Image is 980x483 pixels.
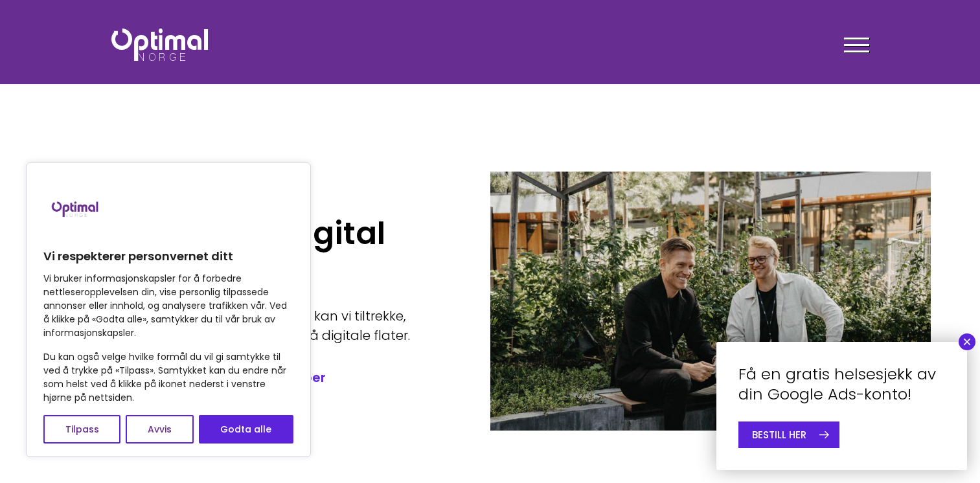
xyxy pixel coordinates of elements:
div: Vi respekterer personvernet ditt [26,163,311,457]
h4: Få en gratis helsesjekk av din Google Ads-konto! [738,364,945,404]
a: BESTILL HER [738,421,839,448]
p: Vi respekterer personvernet ditt [43,249,293,264]
p: Du kan også velge hvilke formål du vil gi samtykke til ved å trykke på «Tilpass». Samtykket kan d... [43,350,293,405]
img: Brand logo [43,176,108,241]
button: Close [959,333,975,350]
img: Optimal Norge [111,28,208,61]
p: Vi bruker informasjonskapsler for å forbedre nettleseropplevelsen din, vise personlig tilpassede ... [43,272,293,340]
button: Tilpass [43,415,120,444]
button: Avvis [126,415,193,444]
button: Godta alle [199,415,293,444]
